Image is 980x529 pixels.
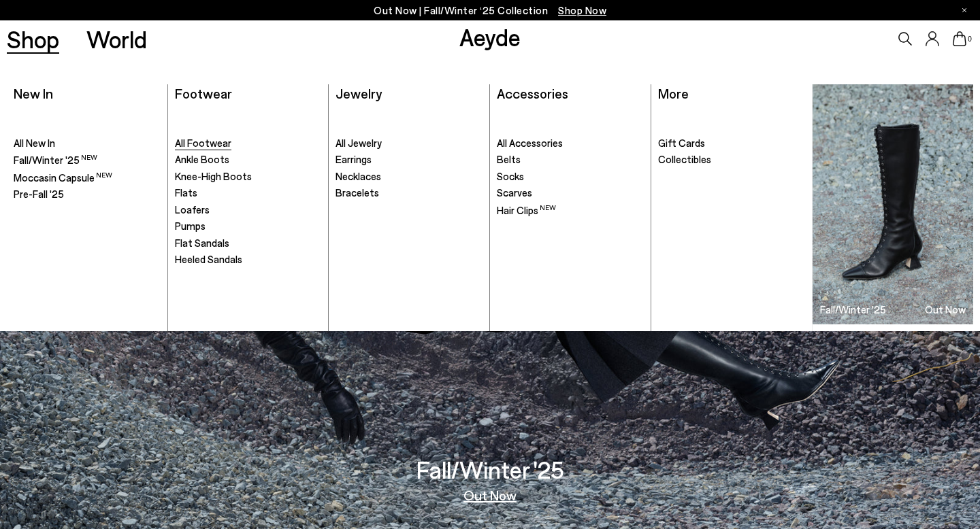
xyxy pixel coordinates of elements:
span: Earrings [336,153,372,165]
span: All New In [14,137,55,149]
span: Gift Cards [658,137,705,149]
span: Ankle Boots [175,153,229,165]
span: Loafers [175,203,210,216]
a: Earrings [336,153,483,167]
a: Fall/Winter '25 [14,153,161,167]
span: Hair Clips [497,204,556,216]
a: More [658,85,689,101]
a: Collectibles [658,153,806,167]
span: All Jewelry [336,137,382,149]
span: Navigate to /collections/new-in [558,4,606,16]
a: Gift Cards [658,137,806,150]
a: Fall/Winter '25 Out Now [813,84,973,324]
h3: Fall/Winter '25 [416,458,564,481]
a: Flats [175,186,322,200]
a: All New In [14,137,161,150]
a: Pumps [175,220,322,233]
a: Footwear [175,85,232,101]
a: Moccasin Capsule [14,171,161,185]
a: Ankle Boots [175,153,322,167]
span: Knee-High Boots [175,170,252,182]
p: Out Now | Fall/Winter ‘25 Collection [374,2,606,19]
span: Flat Sandals [175,237,229,249]
span: Moccasin Capsule [14,171,112,184]
a: All Footwear [175,137,322,150]
h3: Out Now [925,305,966,315]
a: New In [14,85,53,101]
a: Knee-High Boots [175,170,322,184]
span: Scarves [497,186,532,199]
a: Jewelry [336,85,382,101]
span: Pumps [175,220,206,232]
a: Scarves [497,186,644,200]
span: Heeled Sandals [175,253,242,265]
span: Necklaces [336,170,381,182]
a: Socks [497,170,644,184]
span: Socks [497,170,524,182]
a: Accessories [497,85,568,101]
span: Belts [497,153,521,165]
a: Necklaces [336,170,483,184]
a: Hair Clips [497,203,644,218]
a: Out Now [463,488,517,502]
a: Bracelets [336,186,483,200]
a: Heeled Sandals [175,253,322,267]
span: All Accessories [497,137,563,149]
span: Bracelets [336,186,379,199]
a: 0 [953,31,966,46]
span: Flats [175,186,197,199]
a: All Accessories [497,137,644,150]
a: Aeyde [459,22,521,51]
img: Group_1295_900x.jpg [813,84,973,324]
a: Loafers [175,203,322,217]
a: Belts [497,153,644,167]
span: 0 [966,35,973,43]
span: Fall/Winter '25 [14,154,97,166]
a: Pre-Fall '25 [14,188,161,201]
span: All Footwear [175,137,231,149]
span: Collectibles [658,153,711,165]
a: World [86,27,147,51]
a: Shop [7,27,59,51]
h3: Fall/Winter '25 [820,305,886,315]
a: All Jewelry [336,137,483,150]
span: Pre-Fall '25 [14,188,64,200]
a: Flat Sandals [175,237,322,250]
